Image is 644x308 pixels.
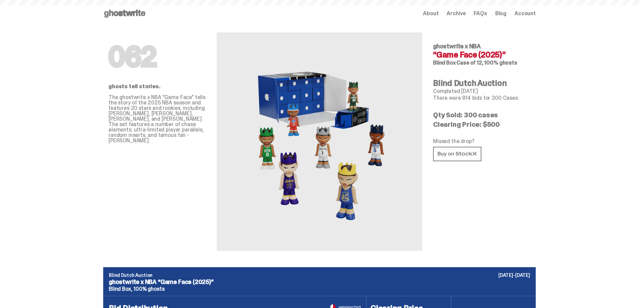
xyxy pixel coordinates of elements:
a: Blog [495,11,506,16]
p: ghostwrite x NBA “Game Face (2025)” [109,279,530,285]
p: Missed the drop? [433,139,530,144]
img: NBA&ldquo;Game Face (2025)&rdquo; [245,49,394,235]
a: FAQs [474,11,487,16]
span: 100% ghosts [134,285,164,292]
p: Qty Sold: 300 cases [433,112,530,118]
span: ghostwrite x NBA [433,42,481,50]
p: The ghostwrite x NBA "Game Face" tells the story of the 2025 NBA season and features 20 stars and... [109,95,206,143]
span: Blind Box, [109,285,132,292]
a: Archive [447,11,466,16]
h1: 062 [109,43,206,70]
p: There were 814 bids for 300 Cases. [433,95,530,101]
span: Case of 12, 100% ghosts [456,59,517,66]
p: [DATE]-[DATE] [498,273,530,278]
span: Blind Box [433,59,456,66]
a: About [423,11,438,16]
p: Clearing Price: $500 [433,121,530,128]
a: Account [515,11,536,16]
h4: Blind Dutch Auction [433,79,530,87]
p: ghosts tell stories. [109,84,206,89]
p: Blind Dutch Auction [109,273,530,278]
p: Completed [DATE] [433,89,530,94]
h4: “Game Face (2025)” [433,51,530,59]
